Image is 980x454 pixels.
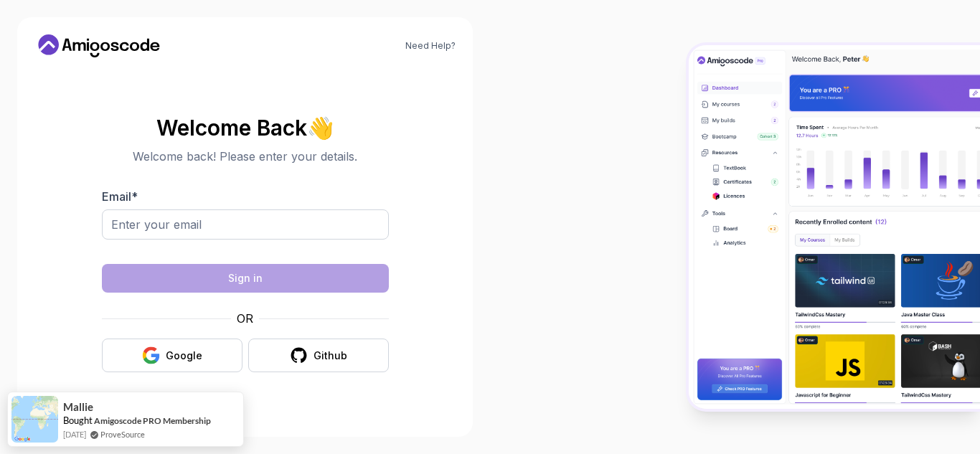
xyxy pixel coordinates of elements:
p: OR [237,310,253,327]
span: Bought [63,415,93,426]
div: Sign in [228,271,263,285]
span: [DATE] [63,428,86,440]
label: Email * [102,189,138,204]
p: Welcome back! Please enter your details. [102,148,389,165]
a: Home link [34,34,164,57]
button: Github [248,339,389,372]
a: ProveSource [100,430,145,439]
button: Google [102,339,242,372]
h2: Welcome Back [102,116,389,139]
a: Need Help? [405,40,456,52]
input: Enter your email [102,209,389,240]
a: Amigoscode PRO Membership [94,415,211,426]
span: Mallie [63,401,93,413]
button: Sign in [102,264,389,293]
img: Amigoscode Dashboard [689,45,980,408]
img: provesource social proof notification image [11,396,58,443]
div: Google [166,349,202,363]
span: 👋 [305,111,339,144]
div: Github [314,349,347,363]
